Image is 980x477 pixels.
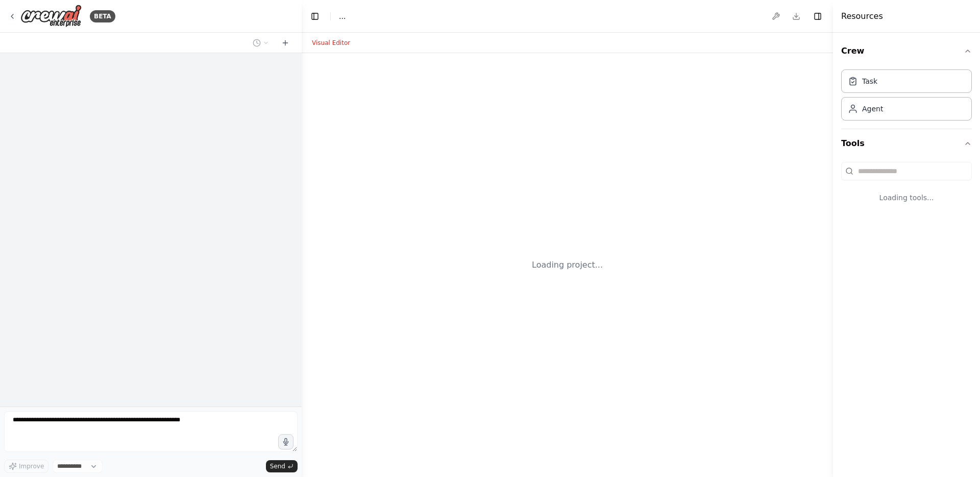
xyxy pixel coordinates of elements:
button: Tools [841,129,972,158]
span: Send [270,462,285,470]
button: Crew [841,37,972,65]
div: Loading tools... [841,184,972,211]
button: Click to speak your automation idea [278,434,293,449]
button: Send [266,460,298,472]
h4: Resources [841,10,883,22]
button: Hide right sidebar [811,9,825,23]
span: ... [339,11,346,21]
button: Hide left sidebar [308,9,322,23]
img: Logo [20,5,82,28]
div: BETA [90,10,115,22]
button: Visual Editor [306,37,356,49]
div: Tools [841,158,972,219]
button: Switch to previous chat [249,37,273,49]
button: Improve [4,460,48,473]
div: Crew [841,65,972,129]
nav: breadcrumb [339,11,346,21]
span: Improve [19,462,44,470]
div: Loading project... [532,259,603,271]
div: Task [862,76,877,86]
div: Agent [862,104,883,114]
button: Start a new chat [277,37,293,49]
